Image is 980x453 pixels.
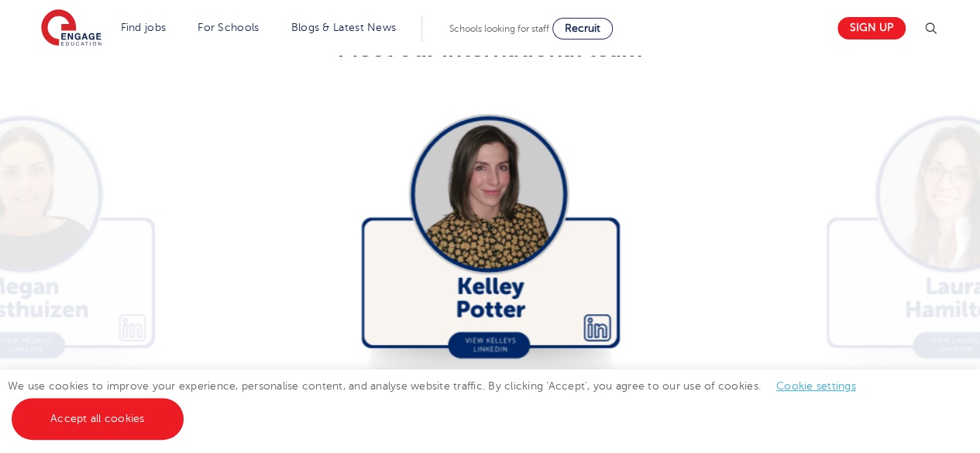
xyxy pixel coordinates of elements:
[291,22,397,33] a: Blogs & Latest News
[565,22,600,34] span: Recruit
[449,23,549,34] span: Schools looking for staff
[837,17,906,39] a: Sign up
[776,380,856,392] a: Cookie settings
[198,22,259,33] a: For Schools
[8,380,872,424] span: We use cookies to improve your experience, personalise content, and analyse website traffic. By c...
[121,22,167,33] a: Find jobs
[41,9,101,48] img: Engage Education
[12,398,184,440] a: Accept all cookies
[552,18,613,39] a: Recruit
